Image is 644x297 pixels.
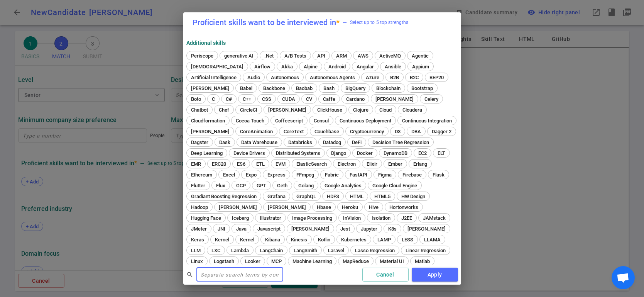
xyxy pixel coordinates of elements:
span: Datadog [320,139,344,145]
span: BEP20 [427,75,446,80]
span: FFmpeg [294,172,317,178]
span: Docker [354,150,375,156]
span: Erlang [411,161,430,167]
span: Hugging Face [188,215,224,221]
div: — [343,19,347,26]
span: [PERSON_NAME] [216,204,260,210]
span: Flask [430,172,447,178]
span: Backbone [260,85,288,91]
span: Laravel [325,248,347,253]
span: Excel [220,172,238,178]
span: Flutter [188,183,208,188]
span: Kubernetes [338,237,369,243]
span: D3 [392,129,403,134]
span: Celery [422,96,441,102]
span: HTML5 [372,193,393,199]
span: B2B [387,75,402,80]
span: K8s [385,226,399,232]
span: Ethereum [188,172,215,178]
span: EC2 [416,150,429,156]
span: Appium [409,64,432,70]
span: ERC20 [209,161,229,167]
span: Continuous Integration [399,118,455,124]
span: Logstash [211,258,237,264]
span: ActiveMQ [377,53,404,59]
span: Jest [338,226,353,232]
span: Django [328,150,349,156]
span: EVM [273,161,288,167]
span: Ansible [382,64,404,70]
span: Ember [385,161,405,167]
span: Google Analytics [322,183,364,188]
span: Cocoa Touch [233,118,267,124]
span: Akka [279,64,296,70]
span: MapReduce [340,258,372,264]
span: CSS [259,96,274,102]
span: HDFS [324,193,342,199]
span: Agentic [409,53,431,59]
span: Java [233,226,249,232]
button: Cancel [362,268,409,282]
span: Angular [354,64,377,70]
span: Data Warehouse [238,139,280,145]
span: Dagger 2 [429,129,454,134]
button: Apply [412,268,458,282]
span: Expo [243,172,259,178]
span: LLAMA [421,237,443,243]
span: C++ [240,96,254,102]
span: Autonomous [268,75,302,80]
span: DeFi [349,139,364,145]
span: Cardano [343,96,367,102]
span: Chef [216,107,232,113]
span: Fabric [322,172,341,178]
span: A/B Tests [282,53,309,59]
span: LXC [209,248,223,253]
span: FastAPI [347,172,370,178]
span: CircleCI [237,107,260,113]
span: Continuous Deployment [337,118,394,124]
span: LangChain [257,248,286,253]
span: Couchbase [312,129,342,134]
span: [PERSON_NAME] [265,204,309,210]
span: Elixir [364,161,380,167]
span: Geth [274,183,290,188]
span: Hbase [314,204,334,210]
span: LLM [188,248,203,253]
span: CUDA [279,96,298,102]
span: Deep Learning [188,150,225,156]
span: Kotlin [315,237,333,243]
span: Lambda [228,248,252,253]
span: ClickHouse [314,107,345,113]
span: Distributed Systems [273,150,323,156]
span: Babel [237,85,255,91]
span: AWS [355,53,371,59]
span: Isolation [369,215,393,221]
span: Gradiant Boosting Regression [188,193,259,199]
input: Separate search terms by comma or space [196,268,283,281]
div: Open chat [612,266,635,289]
span: InVision [340,215,363,221]
span: Kernel [212,237,232,243]
span: GraphQL [294,193,319,199]
span: [PERSON_NAME] [373,96,416,102]
span: Select up to 5 top strengths [343,19,408,26]
span: Firebase [400,172,424,178]
span: CoreAnimation [237,129,276,134]
span: GCP [233,183,248,188]
span: Airflow [252,64,273,70]
span: Bash [321,85,337,91]
span: CoreText [281,129,306,134]
span: BigQuery [343,85,368,91]
span: GPT [254,183,269,188]
label: Proficient skills want to be interviewed in [193,19,340,26]
span: Boto [188,96,204,102]
span: Hadoop [188,204,211,210]
span: Azure [363,75,382,80]
span: [PERSON_NAME] [289,226,332,232]
span: Blockchain [374,85,403,91]
span: ELT [435,150,448,156]
span: Hortonworks [387,204,421,210]
span: Audio [245,75,263,80]
span: Caffe [320,96,338,102]
span: Databricks [286,139,315,145]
